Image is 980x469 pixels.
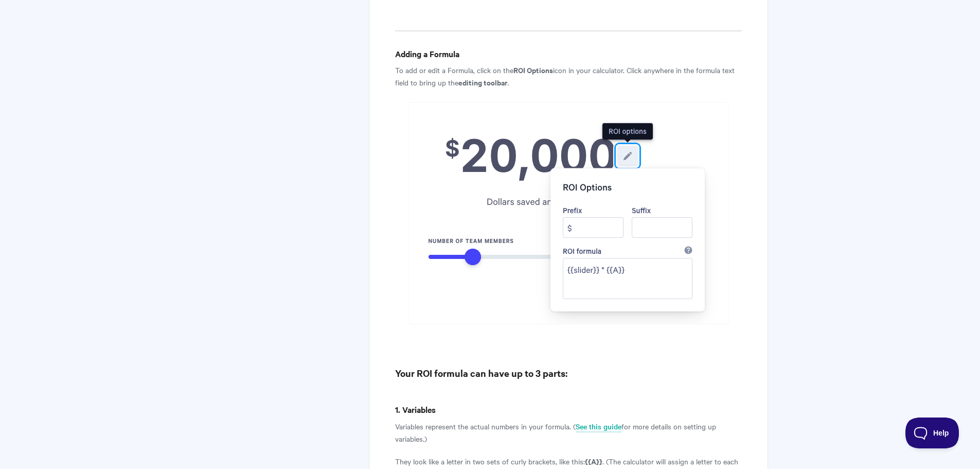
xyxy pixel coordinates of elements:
[458,77,508,88] strong: editing toolbar
[905,418,959,448] iframe: Toggle Customer Support
[585,456,602,466] strong: {{A}}
[395,403,741,416] h4: 1. Variables
[395,48,459,59] strong: Adding a Formula
[576,421,621,432] a: See this guide
[408,102,728,324] img: file-hWCHj8xTxw.png
[395,420,741,445] p: Variables represent the actual numbers in your formula. ( for more details on setting up variables.)
[395,64,741,89] p: To add or edit a Formula, click on the icon in your calculator. Click anywhere in the formula tex...
[513,64,553,75] strong: ROI Options
[395,366,741,380] h3: Your ROI formula can have up to 3 parts:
